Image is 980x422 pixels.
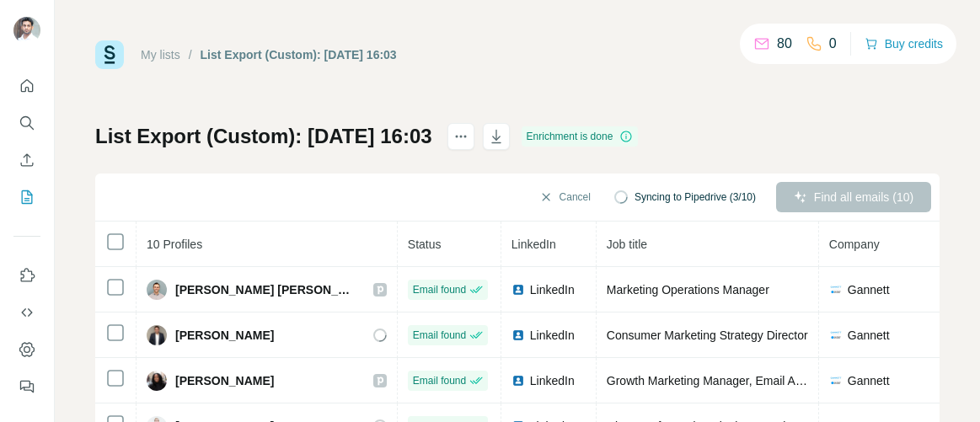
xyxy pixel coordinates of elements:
[829,34,837,54] p: 0
[522,126,639,147] div: Enrichment is done
[147,238,202,251] span: 10 Profiles
[829,283,843,296] img: company-logo
[175,327,274,344] span: [PERSON_NAME]
[13,108,40,138] button: Search
[527,182,602,212] button: Cancel
[13,71,40,101] button: Quick start
[189,46,192,63] li: /
[511,238,556,251] span: LinkedIn
[13,260,40,291] button: Use Surfe on LinkedIn
[530,372,575,389] span: LinkedIn
[413,328,466,343] span: Email found
[607,238,647,251] span: Job title
[175,281,356,298] span: [PERSON_NAME] [PERSON_NAME]
[848,372,890,389] span: Gannett
[848,327,890,344] span: Gannett
[13,297,40,328] button: Use Surfe API
[447,123,474,150] button: actions
[95,40,124,69] img: Surfe Logo
[141,48,180,61] a: My lists
[95,123,432,150] h1: List Export (Custom): [DATE] 16:03
[607,329,808,342] span: Consumer Marketing Strategy Director
[607,283,769,296] span: Marketing Operations Manager
[201,46,397,63] div: List Export (Custom): [DATE] 16:03
[13,334,40,365] button: Dashboard
[413,373,466,388] span: Email found
[147,371,167,391] img: Avatar
[607,374,844,387] span: Growth Marketing Manager, Email Acquisition
[511,283,525,296] img: LinkedIn logo
[829,329,843,342] img: company-logo
[829,374,843,387] img: company-logo
[13,145,40,175] button: Enrich CSV
[175,372,274,389] span: [PERSON_NAME]
[848,281,890,298] span: Gannett
[530,281,575,298] span: LinkedIn
[13,182,40,212] button: My lists
[829,238,880,251] span: Company
[865,32,943,56] button: Buy credits
[413,282,466,297] span: Email found
[147,280,167,300] img: Avatar
[511,374,525,387] img: LinkedIn logo
[635,190,756,205] span: Syncing to Pipedrive (3/10)
[777,34,792,54] p: 80
[408,238,442,251] span: Status
[147,325,167,345] img: Avatar
[530,327,575,344] span: LinkedIn
[13,371,40,402] button: Feedback
[13,17,40,44] img: Avatar
[511,329,525,342] img: LinkedIn logo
